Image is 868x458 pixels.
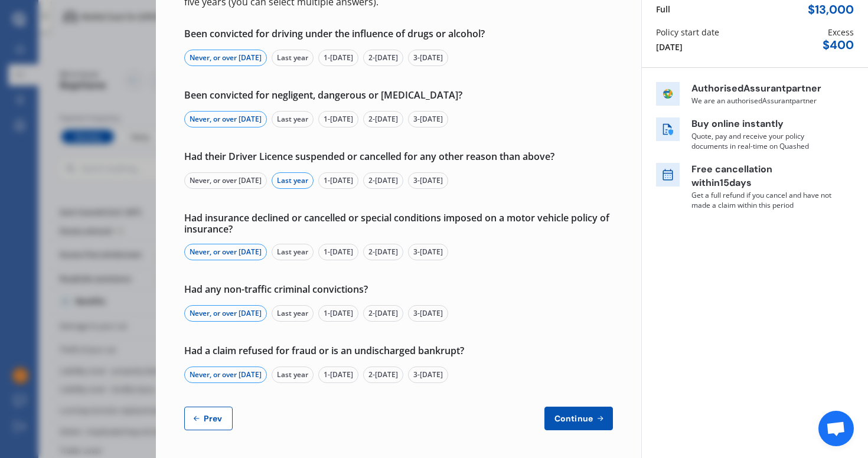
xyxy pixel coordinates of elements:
span: Prev [201,414,225,423]
div: 2-[DATE] [363,172,403,189]
p: Get a full refund if you cancel and have not made a claim within this period [691,190,833,210]
button: Continue [544,407,613,430]
div: Had their Driver Licence suspended or cancelled for any other reason than above? [184,151,613,163]
div: 3-[DATE] [408,244,448,260]
div: Never, or over [DATE] [184,244,267,260]
div: Last year [272,50,314,66]
div: Excess [828,26,854,38]
div: 3-[DATE] [408,111,448,127]
div: Last year [272,111,314,127]
div: [DATE] [656,41,683,53]
span: Continue [552,414,595,423]
div: Last year [272,244,314,260]
button: Prev [184,407,233,430]
div: 1-[DATE] [318,305,358,322]
div: 2-[DATE] [363,305,403,322]
div: 2-[DATE] [363,367,403,383]
div: Had a claim refused for fraud or is an undischarged bankrupt? [184,345,613,357]
p: We are an authorised Assurant partner [691,96,833,106]
div: 3-[DATE] [408,305,448,322]
div: Had any non-traffic criminal convictions? [184,284,613,296]
div: Never, or over [DATE] [184,172,267,189]
div: 3-[DATE] [408,172,448,189]
div: 3-[DATE] [408,367,448,383]
div: Never, or over [DATE] [184,111,267,127]
div: 2-[DATE] [363,50,403,66]
div: Never, or over [DATE] [184,305,267,322]
div: Last year [272,367,314,383]
div: 2-[DATE] [363,111,403,127]
img: insurer icon [656,82,680,106]
div: Been convicted for driving under the influence of drugs or alcohol? [184,28,613,40]
div: 2-[DATE] [363,244,403,260]
img: buy online icon [656,117,680,141]
div: 3-[DATE] [408,50,448,66]
p: Authorised Assurant partner [691,82,833,96]
p: Free cancellation within 15 days [691,163,833,190]
p: Buy online instantly [691,117,833,131]
div: Full [656,3,670,15]
div: 1-[DATE] [318,172,358,189]
div: $ 13,000 [808,3,854,17]
div: 1-[DATE] [318,111,358,127]
div: $ 400 [823,38,854,52]
div: Policy start date [656,26,719,38]
div: 1-[DATE] [318,50,358,66]
div: 1-[DATE] [318,244,358,260]
div: Been convicted for negligent, dangerous or [MEDICAL_DATA]? [184,90,613,102]
div: Last year [272,172,314,189]
div: 1-[DATE] [318,367,358,383]
p: Quote, pay and receive your policy documents in real-time on Quashed [691,131,833,151]
div: Had insurance declined or cancelled or special conditions imposed on a motor vehicle policy of in... [184,212,613,234]
img: free cancel icon [656,163,680,187]
div: Never, or over [DATE] [184,50,267,66]
div: Last year [272,305,314,322]
div: Never, or over [DATE] [184,367,267,383]
div: Open chat [818,411,854,446]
